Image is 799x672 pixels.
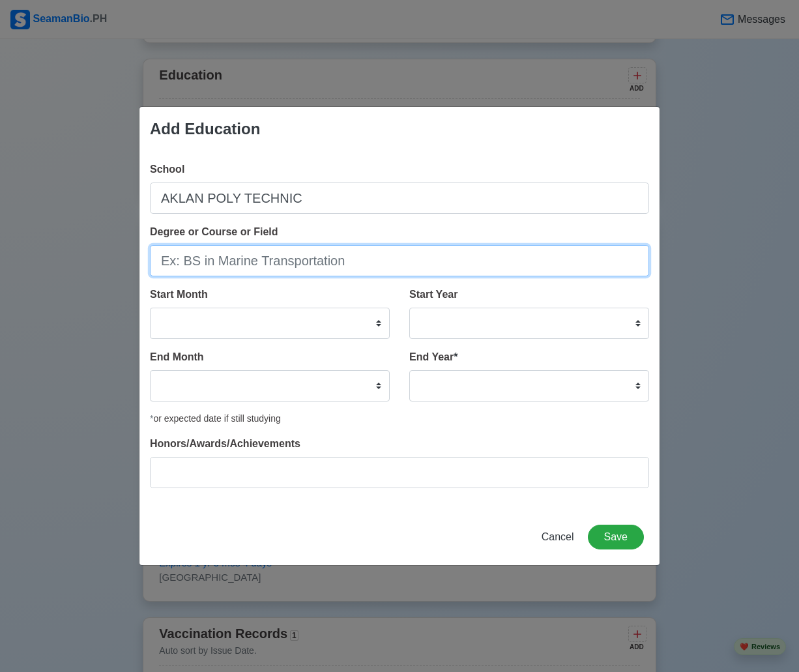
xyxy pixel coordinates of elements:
[150,245,649,276] input: Ex: BS in Marine Transportation
[150,287,208,302] label: Start Month
[409,349,458,365] label: End Year
[533,525,583,549] button: Cancel
[150,349,204,365] label: End Month
[150,412,649,426] div: or expected date if still studying
[542,531,574,542] span: Cancel
[150,183,649,214] input: Ex: PMI Colleges Bohol
[150,438,300,449] span: Honors/Awards/Achievements
[150,164,184,175] span: School
[150,117,260,141] div: Add Education
[150,226,278,237] span: Degree or Course or Field
[409,287,458,302] label: Start Year
[588,525,644,549] button: Save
